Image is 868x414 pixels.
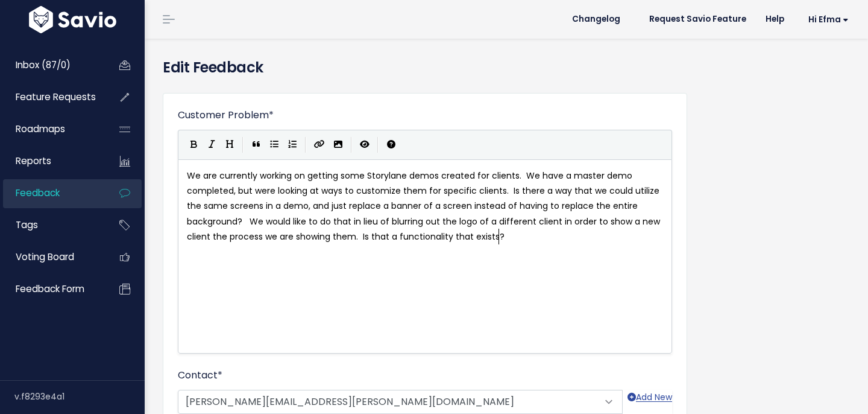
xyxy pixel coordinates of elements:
[184,136,203,154] button: Bold
[3,211,100,239] a: Tags
[16,250,74,263] span: Voting Board
[16,59,71,71] span: Inbox (87/0)
[16,218,38,231] span: Tags
[351,137,352,152] i: |
[26,6,119,33] img: logo-white.9d6f32f41409.svg
[3,115,100,143] a: Roadmaps
[16,91,96,103] span: Feature Requests
[808,15,849,24] span: Hi Efma
[221,136,239,154] button: Heading
[187,170,662,243] span: We are currently working on getting some Storylane demos created for clients. We have a master de...
[178,368,222,383] label: Contact
[310,136,329,154] button: Create Link
[16,282,84,295] span: Feedback form
[382,136,400,154] button: Markdown Guide
[242,137,244,152] i: |
[356,136,374,154] button: Toggle Preview
[3,147,100,175] a: Reports
[756,10,794,28] a: Help
[283,136,301,154] button: Numbered List
[329,136,347,154] button: Import an image
[203,136,221,154] button: Italic
[572,15,620,24] span: Changelog
[3,51,100,79] a: Inbox (87/0)
[3,83,100,111] a: Feature Requests
[3,243,100,271] a: Voting Board
[794,10,858,29] a: Hi Efma
[14,381,145,412] div: v.f8293e4a1
[247,136,265,154] button: Quote
[16,123,65,135] span: Roadmaps
[305,137,306,152] i: |
[640,10,756,28] a: Request Savio Feature
[265,136,283,154] button: Generic List
[163,57,850,78] h4: Edit Feedback
[3,275,100,303] a: Feedback form
[16,154,51,167] span: Reports
[3,179,100,207] a: Feedback
[377,137,379,152] i: |
[627,390,672,414] a: Add New
[16,186,60,199] span: Feedback
[178,108,274,123] label: Customer Problem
